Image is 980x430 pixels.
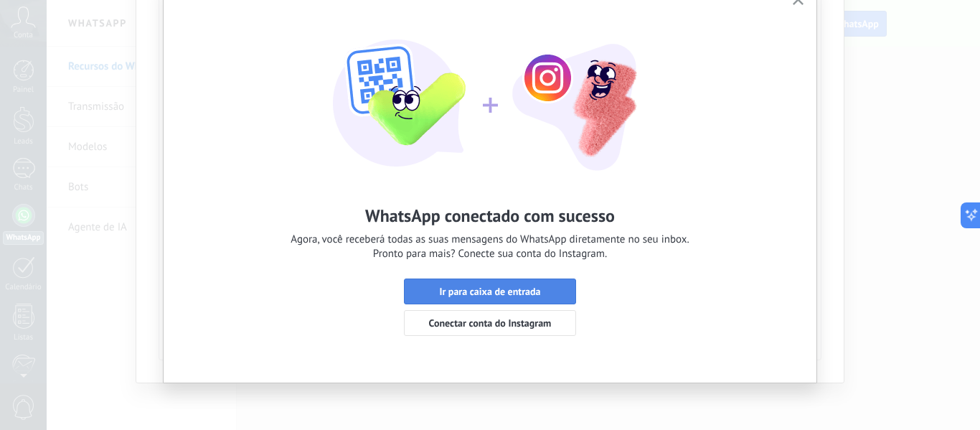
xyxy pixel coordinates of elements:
button: Conectar conta do Instagram [404,310,576,336]
span: Agora, você receberá todas as suas mensagens do WhatsApp diretamente no seu inbox. Pronto para ma... [291,233,689,261]
img: wa-lite-feat-instagram-success.png [332,4,648,176]
span: Conectar conta do Instagram [429,318,552,328]
span: Ir para caixa de entrada [439,286,540,296]
h2: WhatsApp conectado com sucesso [365,205,615,227]
button: Ir para caixa de entrada [404,279,576,304]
